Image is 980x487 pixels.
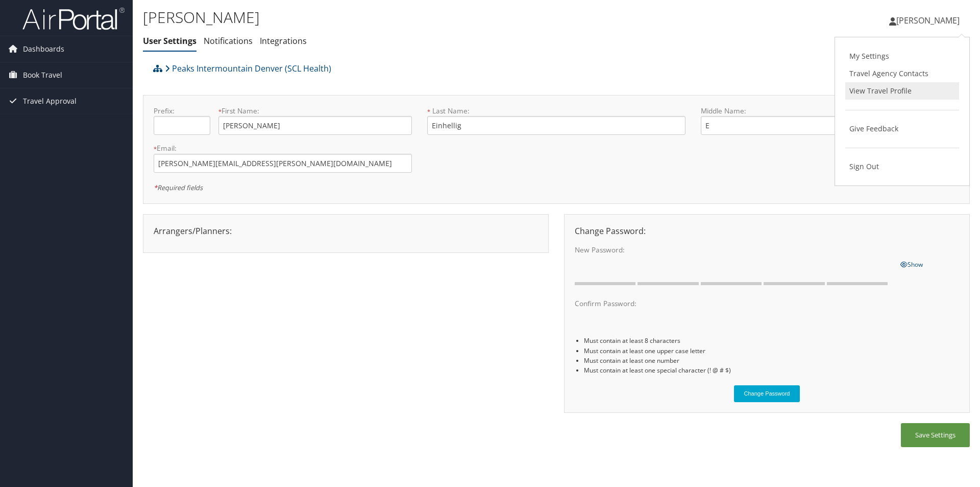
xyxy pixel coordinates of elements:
a: View Travel Profile [845,82,959,100]
div: Change Password: [567,225,967,237]
img: airportal-logo.png [22,7,125,31]
a: Travel Agency Contacts [845,65,959,82]
button: Save Settings [901,423,970,447]
a: Show [900,258,923,269]
h1: [PERSON_NAME] [143,7,694,28]
label: First Name: [218,106,412,116]
span: Travel Approval [23,88,77,114]
label: Prefix: [154,106,210,116]
a: Peaks Intermountain Denver (SCL Health) [165,58,331,79]
a: Sign Out [845,158,959,175]
a: Integrations [260,35,307,47]
label: Middle Name: [701,106,894,116]
a: Notifications [204,35,253,47]
span: Book Travel [23,62,62,88]
span: Dashboards [23,36,64,62]
label: Email: [154,143,412,153]
li: Must contain at least one special character (! @ # $) [584,365,959,375]
button: Change Password [734,385,800,402]
span: Show [900,260,923,269]
li: Must contain at least 8 characters [584,336,959,345]
span: [PERSON_NAME] [896,15,960,26]
li: Must contain at least one number [584,356,959,365]
a: My Settings [845,48,959,65]
label: New Password: [575,245,892,255]
label: Confirm Password: [575,298,892,309]
li: Must contain at least one upper case letter [584,346,959,356]
a: Give Feedback [845,120,959,137]
a: [PERSON_NAME] [889,5,970,36]
label: Last Name: [427,106,685,116]
div: Arrangers/Planners: [146,225,546,237]
a: User Settings [143,35,197,47]
em: Required fields [154,183,203,192]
